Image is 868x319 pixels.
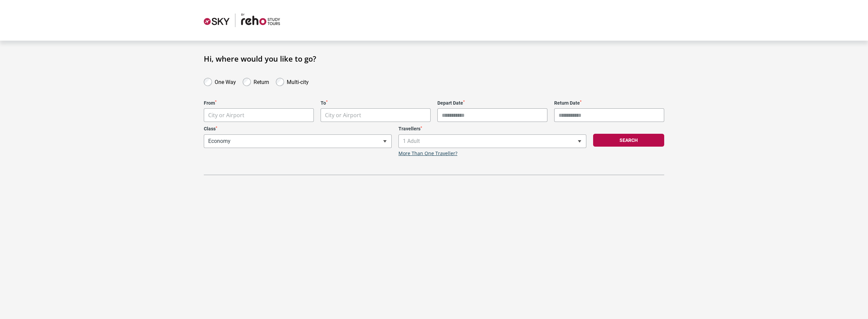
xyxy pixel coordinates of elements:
[204,100,314,106] label: From
[437,100,547,106] label: Depart Date
[398,134,586,148] span: 1 Adult
[215,77,236,85] label: One Way
[204,54,664,63] h1: Hi, where would you like to go?
[321,109,430,122] span: City or Airport
[208,111,244,119] span: City or Airport
[554,100,664,106] label: Return Date
[398,151,457,156] a: More Than One Traveller?
[398,126,586,132] label: Travellers
[204,134,392,148] span: Economy
[204,126,392,132] label: Class
[204,109,313,122] span: City or Airport
[399,135,586,148] span: 1 Adult
[593,134,664,147] button: Search
[321,108,431,122] span: City or Airport
[321,100,431,106] label: To
[204,135,391,148] span: Economy
[204,108,314,122] span: City or Airport
[325,111,361,119] span: City or Airport
[287,77,309,85] label: Multi-city
[254,77,269,85] label: Return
